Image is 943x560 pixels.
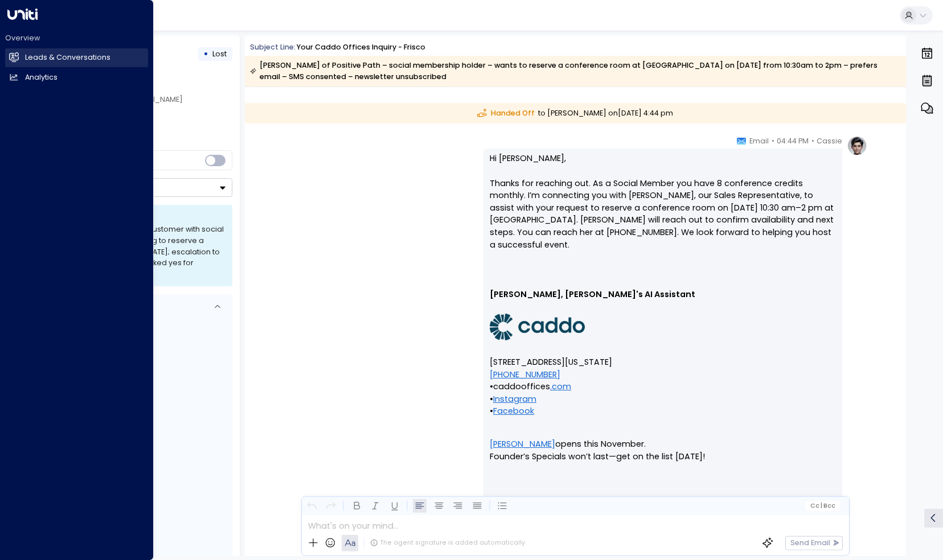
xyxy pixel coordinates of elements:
span: 04:44 PM [777,135,809,147]
button: Redo [324,499,338,513]
h2: Leads & Conversations [25,52,110,63]
span: Subject Line: [250,42,296,52]
b: [PERSON_NAME], [PERSON_NAME]'s AI Assistant [490,289,695,300]
div: • [203,45,208,63]
img: profile-logo.png [847,135,867,156]
span: caddooffices [493,381,550,393]
a: Analytics [5,68,148,87]
a: [PHONE_NUMBER] [490,369,560,381]
div: to [PERSON_NAME] on [DATE] 4:44 pm [245,103,906,124]
a: Leads & Conversations [5,48,148,67]
span: Handed Off [477,108,535,119]
span: Cassie [817,135,842,147]
div: The agent signature is added automatically [370,538,525,547]
span: • • • [490,369,571,418]
div: Your Caddo Offices Inquiry - Frisco [297,42,425,53]
button: Undo [305,499,319,513]
img: 1GY2AoYvIz2YfMPZjzXrt3P-YzHh6-am2cZA6h0ZhnGaFc3plIlOfL73s-jgFbkfD0Hg-558QPzDX_mAruAkktH9TCaampYKh... [490,314,585,340]
a: [PERSON_NAME] [490,438,555,451]
h2: Analytics [25,72,58,83]
span: [STREET_ADDRESS][US_STATE] [490,356,612,369]
span: | [821,503,822,509]
a: Facebook [493,405,534,418]
span: Lost [212,49,227,59]
button: Cc|Bcc [806,501,839,510]
span: Cc Bcc [810,503,835,509]
h2: Overview [5,33,148,43]
span: • [772,135,774,147]
span: • [811,135,814,147]
a: Instagram [493,393,536,406]
span: opens this November. Founder’s Specials won’t last—get on the list [DATE]! [490,438,705,463]
div: [PERSON_NAME] of Positive Path – social membership holder – wants to reserve a conference room at... [250,60,900,83]
span: Email [749,135,769,147]
a: caddooffices.com [493,381,571,393]
p: Hi [PERSON_NAME], Thanks for reaching out. As a Social Member you have 8 conference credits month... [490,153,836,263]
